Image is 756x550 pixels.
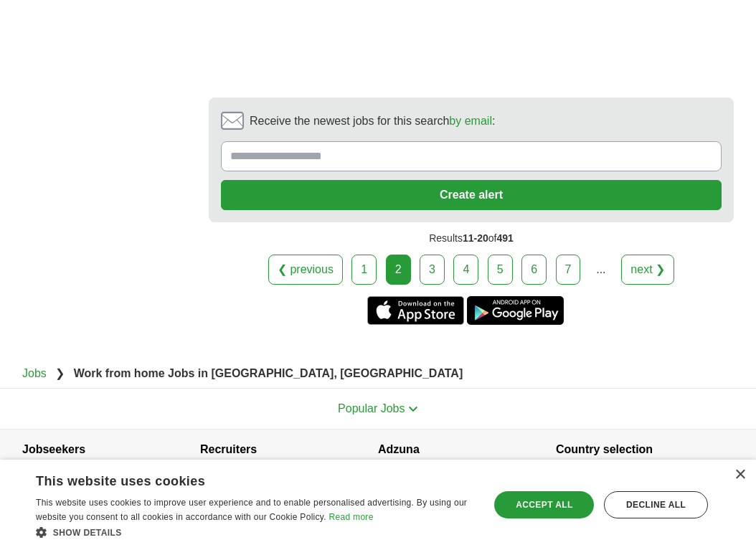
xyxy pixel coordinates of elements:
span: Receive the newest jobs for this search : [250,113,495,130]
a: by email [449,115,492,127]
span: 11-20 [463,232,488,244]
a: 3 [420,255,445,285]
a: Get the Android app [467,296,564,325]
span: ❯ [55,367,65,379]
span: This website uses cookies to improve user experience and to enable personalised advertising. By u... [36,498,467,522]
div: Results of [209,222,734,255]
div: Close [734,470,745,480]
span: 491 [496,232,513,244]
h4: Country selection [556,430,734,470]
a: 7 [556,255,581,285]
a: Jobs [22,367,47,379]
span: Popular Jobs [338,402,405,414]
div: ... [587,255,615,284]
div: Show details [36,525,476,539]
a: Get the iPhone app [367,296,464,325]
img: toggle icon [408,406,418,412]
div: 2 [386,255,411,285]
a: ❮ previous [268,255,343,285]
div: This website uses cookies [36,468,440,490]
div: Decline all [604,491,708,518]
a: 6 [521,255,547,285]
span: Show details [53,528,122,538]
a: 4 [453,255,478,285]
strong: Work from home Jobs in [GEOGRAPHIC_DATA], [GEOGRAPHIC_DATA] [74,367,463,379]
a: Read more, opens a new window [329,512,374,522]
a: 5 [488,255,513,285]
a: 1 [351,255,377,285]
div: Accept all [494,491,594,518]
a: next ❯ [621,255,674,285]
button: Create alert [221,180,722,210]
